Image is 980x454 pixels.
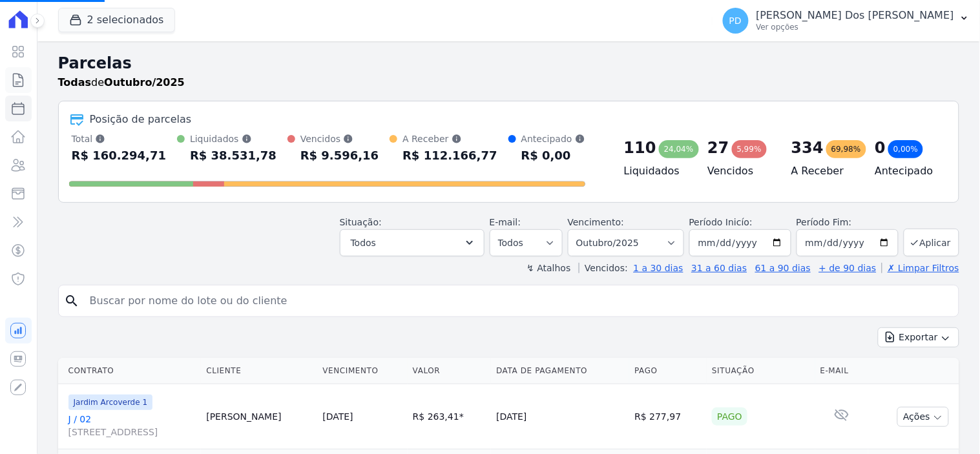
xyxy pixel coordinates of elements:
[755,263,811,273] a: 61 a 90 dias
[713,3,980,39] button: PD [PERSON_NAME] Dos [PERSON_NAME] Ver opções
[58,52,959,75] h2: Parcelas
[624,163,687,179] h4: Liquidados
[882,263,959,273] a: ✗ Limpar Filtros
[322,411,353,422] a: [DATE]
[568,217,624,227] label: Vencimento:
[521,145,585,166] div: R$ 0,00
[82,288,954,314] input: Buscar por nome do lote ou do cliente
[689,217,753,227] label: Período Inicío:
[340,217,382,227] label: Situação:
[64,293,79,309] i: search
[68,413,196,439] a: J / 02[STREET_ADDRESS]
[791,163,855,179] h4: A Receber
[732,140,767,158] div: 5,99%
[521,132,585,145] div: Antecipado
[408,358,491,384] th: Valor
[875,163,938,179] h4: Antecipado
[707,358,815,384] th: Situação
[875,138,886,158] div: 0
[58,76,92,88] strong: Todas
[815,358,868,384] th: E-mail
[826,140,866,158] div: 69,98%
[756,9,954,22] p: [PERSON_NAME] Dos [PERSON_NAME]
[579,263,628,273] label: Vencidos:
[526,263,570,273] label: ↯ Atalhos
[819,263,877,273] a: + de 90 dias
[104,76,185,88] strong: Outubro/2025
[888,140,923,158] div: 0,00%
[58,358,202,384] th: Contrato
[707,163,771,179] h4: Vencidos
[491,384,629,449] td: [DATE]
[190,132,276,145] div: Liquidados
[791,138,824,158] div: 334
[351,235,376,251] span: Todos
[201,358,317,384] th: Cliente
[904,229,959,256] button: Aplicar
[691,263,747,273] a: 31 a 60 dias
[756,22,954,32] p: Ver opções
[190,145,276,166] div: R$ 38.531,78
[491,358,629,384] th: Data de Pagamento
[408,384,491,449] td: R$ 263,41
[490,217,521,227] label: E-mail:
[68,426,196,439] span: [STREET_ADDRESS]
[68,395,153,410] span: Jardim Arcoverde 1
[90,112,192,127] div: Posição de parcelas
[58,8,175,32] button: 2 selecionados
[72,132,167,145] div: Total
[634,263,683,273] a: 1 a 30 dias
[629,384,707,449] td: R$ 277,97
[300,132,379,145] div: Vencidos
[58,75,185,90] p: de
[797,216,899,229] label: Período Fim:
[72,145,167,166] div: R$ 160.294,71
[729,16,742,25] span: PD
[712,408,747,426] div: Pago
[629,358,707,384] th: Pago
[624,138,656,158] div: 110
[402,145,497,166] div: R$ 112.166,77
[897,407,949,427] button: Ações
[201,384,317,449] td: [PERSON_NAME]
[340,229,485,256] button: Todos
[317,358,407,384] th: Vencimento
[659,140,699,158] div: 24,04%
[878,327,959,347] button: Exportar
[707,138,729,158] div: 27
[300,145,379,166] div: R$ 9.596,16
[402,132,497,145] div: A Receber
